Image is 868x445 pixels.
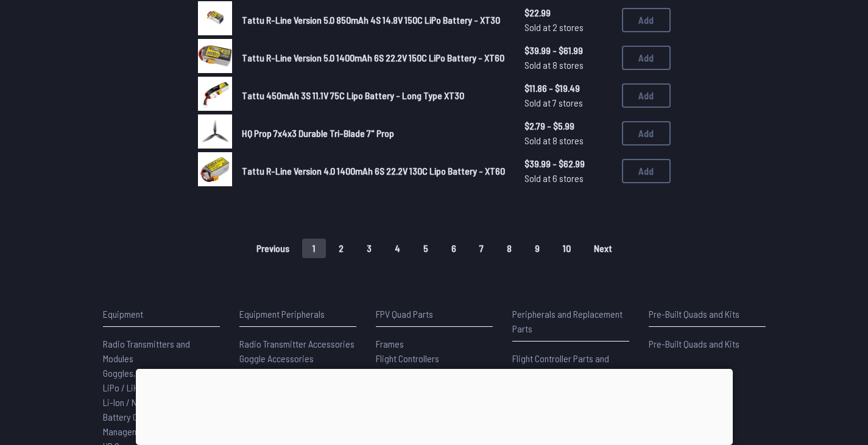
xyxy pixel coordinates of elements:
span: Tattu R-Line Version 4.0 1400mAh 6S 22.2V 130C Lipo Battery - XT60 [242,165,505,177]
span: Frames [376,338,404,349]
img: image [198,77,232,111]
p: Pre-Built Quads and Kits [649,307,766,321]
iframe: Advertisement [136,369,733,442]
button: 6 [441,239,467,258]
img: image [198,1,232,35]
span: Goggle Accessories [239,352,314,364]
span: $11.86 - $19.49 [524,81,612,96]
p: Peripherals and Replacement Parts [512,307,629,336]
span: Sold at 2 stores [524,20,612,35]
a: Flight Controllers [376,351,493,366]
span: Tattu R-Line Version 5.0 850mAh 4S 14.8V 150C LiPo Battery - XT30 [242,14,500,26]
a: image [198,39,232,77]
button: Add [622,159,671,183]
a: Goggle Accessories [239,351,356,366]
a: Tattu 450mAh 3S 11.1V 75C Lipo Battery - Long Type XT30 [242,88,505,103]
button: 9 [524,239,550,258]
a: image [198,114,232,152]
button: 5 [413,239,439,258]
a: Li-Ion / NiMH Batteries [103,395,220,410]
span: Battery Chargers and Power Management [103,411,208,437]
button: 8 [496,239,522,258]
img: image [198,39,232,73]
span: Next [594,244,612,253]
span: Goggles, VRX, and Monitors [103,367,205,379]
a: LiPo / LiHV Batteries [103,380,220,395]
img: image [198,152,232,186]
a: Tattu R-Line Version 5.0 1400mAh 6S 22.2V 150C LiPo Battery - XT60 [242,51,505,65]
span: Li-Ion / NiMH Batteries [103,396,187,408]
span: LiPo / LiHV Batteries [103,382,180,393]
p: FPV Quad Parts [376,307,493,321]
span: Flight Controller Parts and Other Electronics [512,352,609,379]
span: Flight Controllers [376,352,439,364]
button: 2 [328,239,354,258]
button: Next [584,239,623,258]
span: $39.99 - $62.99 [524,156,612,171]
span: Tattu R-Line Version 5.0 1400mAh 6S 22.2V 150C LiPo Battery - XT60 [242,52,504,63]
button: 7 [469,239,494,258]
span: Sold at 8 stores [524,58,612,72]
a: Frames [376,337,493,351]
span: HQ Prop 7x4x3 Durable Tri-Blade 7" Prop [242,127,394,139]
p: Equipment [103,307,220,321]
span: Sold at 7 stores [524,96,612,110]
p: Equipment Peripherals [239,307,356,321]
a: image [198,77,232,114]
a: Battery Chargers and Power Management [103,410,220,439]
a: Tattu R-Line Version 5.0 850mAh 4S 14.8V 150C LiPo Battery - XT30 [242,13,505,27]
button: 4 [384,239,411,258]
span: Tattu 450mAh 3S 11.1V 75C Lipo Battery - Long Type XT30 [242,89,464,101]
span: $39.99 - $61.99 [524,43,612,58]
a: image [198,1,232,39]
span: Sold at 8 stores [524,133,612,148]
a: Tattu R-Line Version 4.0 1400mAh 6S 22.2V 130C Lipo Battery - XT60 [242,164,505,178]
a: ESCs [376,366,493,380]
button: 10 [552,239,581,258]
span: Sold at 6 stores [524,171,612,186]
span: $2.79 - $5.99 [524,119,612,133]
span: Radio Transmitter Accessories [239,338,355,349]
a: Flight Controller Parts and Other Electronics [512,351,629,380]
a: HQ Prop 7x4x3 Durable Tri-Blade 7" Prop [242,126,505,141]
a: Radio Transmitters and Modules [103,337,220,366]
span: Tool Management and Storage [239,367,353,379]
a: image [198,152,232,190]
img: image [198,114,232,149]
span: $22.99 [524,5,612,20]
button: Add [622,121,671,145]
button: 1 [302,239,326,258]
button: 3 [356,239,382,258]
a: Radio Transmitter Accessories [239,337,356,351]
span: ESCs [376,367,395,379]
button: Add [622,8,671,32]
button: Add [622,46,671,70]
a: Tool Management and Storage [239,366,356,380]
span: Pre-Built Quads and Kits [649,338,739,349]
span: Radio Transmitters and Modules [103,338,190,364]
a: Goggles, VRX, and Monitors [103,366,220,380]
a: Pre-Built Quads and Kits [649,337,766,351]
button: Add [622,83,671,108]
